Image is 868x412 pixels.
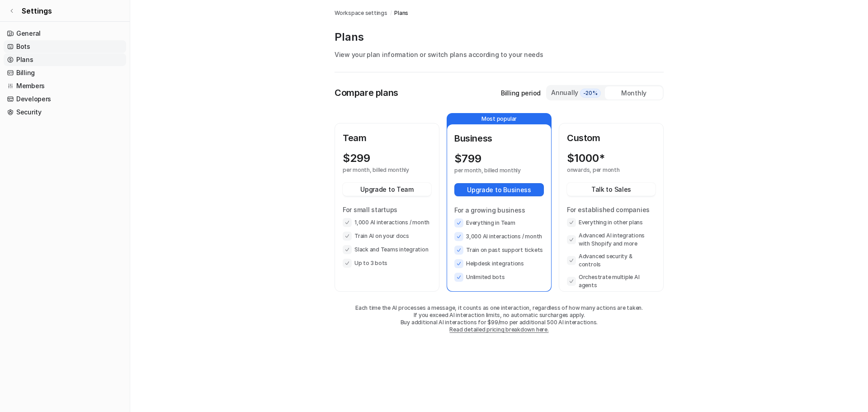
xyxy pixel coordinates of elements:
[335,312,664,319] p: If you exceed AI interaction limits, no automatic surcharges apply.
[454,152,481,165] p: $ 799
[335,86,398,99] p: Compare plans
[4,66,126,79] a: Billing
[390,9,392,17] span: /
[605,86,663,99] div: Monthly
[454,259,544,268] li: Helpdesk integrations
[4,80,126,92] a: Members
[22,5,52,16] span: Settings
[567,183,656,196] button: Talk to Sales
[454,167,528,174] p: per month, billed monthly
[343,218,431,227] li: 1,000 AI interactions / month
[343,131,431,145] p: Team
[343,205,431,214] p: For small startups
[335,319,664,326] p: Buy additional AI interactions for $99/mo per additional 500 AI interactions.
[551,88,601,98] div: Annually
[343,232,431,241] li: Train AI on your docs
[567,232,656,248] li: Advanced AI integrations with Shopify and more
[454,183,544,196] button: Upgrade to Business
[343,245,431,254] li: Slack and Teams integration
[567,273,656,289] li: Orchestrate multiple AI agents
[335,50,664,59] p: View your plan information or switch plans according to your needs
[454,273,544,282] li: Unlimited bots
[447,114,551,124] p: Most popular
[567,252,656,269] li: Advanced security & controls
[335,30,664,44] p: Plans
[4,40,126,53] a: Bots
[4,27,126,40] a: General
[343,259,431,268] li: Up to 3 bots
[4,106,126,118] a: Security
[567,218,656,227] li: Everything in other plans
[343,183,431,196] button: Upgrade to Team
[454,246,544,255] li: Train on past support tickets
[567,166,639,174] p: onwards, per month
[580,89,601,98] span: -20%
[501,88,541,98] p: Billing period
[567,131,656,145] p: Custom
[4,53,126,66] a: Plans
[4,93,126,105] a: Developers
[454,232,544,241] li: 3,000 AI interactions / month
[335,304,664,312] p: Each time the AI processes a message, it counts as one interaction, regardless of how many action...
[335,9,387,17] a: Workspace settings
[343,152,370,165] p: $ 299
[449,326,548,333] a: Read detailed pricing breakdown here.
[343,166,415,174] p: per month, billed monthly
[454,132,544,145] p: Business
[454,205,544,215] p: For a growing business
[454,218,544,227] li: Everything in Team
[567,152,605,165] p: $ 1000*
[394,9,408,17] a: Plans
[567,205,656,214] p: For established companies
